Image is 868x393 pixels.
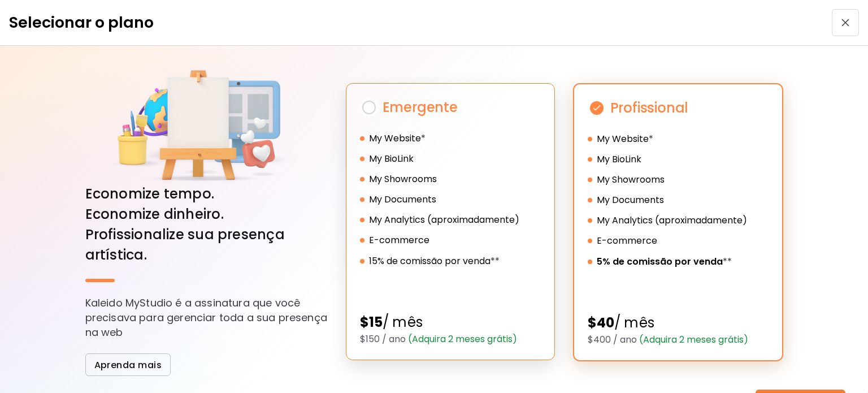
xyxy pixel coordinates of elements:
[588,333,769,347] h5: $400 / ano
[597,132,649,146] h5: My Website
[360,312,541,332] h4: / mês
[369,152,414,166] h5: My BioLink
[369,193,436,206] h5: My Documents
[841,19,849,27] img: closeIcon
[597,173,665,187] h5: My Showrooms
[597,193,664,207] h5: My Documents
[85,296,328,340] p: Kaleido MyStudio é a assinatura que você precisava para gerenciar toda a sua presença na web
[369,172,437,186] h5: My Showrooms
[369,234,429,247] h5: E-commerce
[588,313,615,332] strong: $40
[597,214,747,227] h5: My Analytics (aproximadamente)
[9,11,154,34] h3: Selecionar o plano
[360,98,378,116] img: check
[588,99,606,117] img: check
[406,332,517,346] span: (Adquira 2 meses grátis)
[597,255,723,269] h5: 5% de comissão por venda
[832,9,859,36] button: closeIcon
[360,313,383,331] strong: $15
[637,333,748,346] span: (Adquira 2 meses grátis)
[588,313,769,333] h4: / mês
[369,132,421,145] h5: My Website
[94,359,162,371] span: Aprenda mais
[85,184,328,265] p: Economize tempo. Economize dinheiro. Profissionalize sua presença artística.
[109,68,303,184] img: art
[588,98,769,118] h2: Profissional
[369,213,519,227] h5: My Analytics (aproximadamente)
[85,353,171,376] button: Aprenda mais
[360,332,541,346] h5: $150 / ano
[597,234,657,248] h5: E-commerce
[369,254,491,268] h5: 15% de comissão por venda
[360,97,541,118] h2: Emergente
[597,153,641,166] h5: My BioLink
